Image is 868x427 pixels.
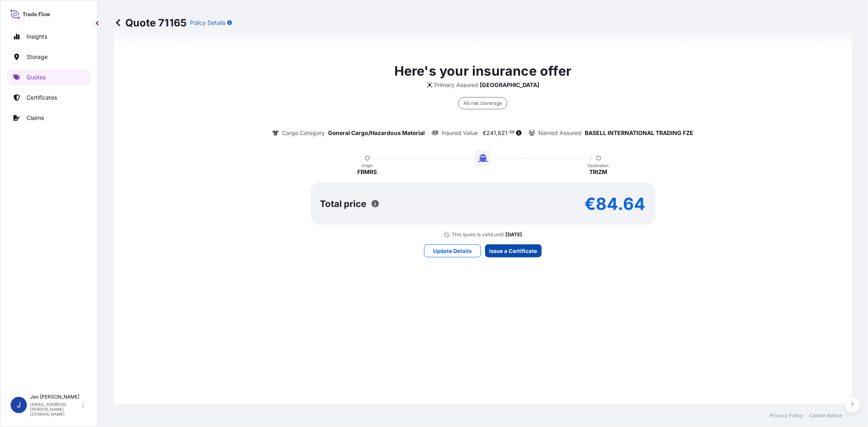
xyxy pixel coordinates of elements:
p: Jan [PERSON_NAME] [30,394,81,400]
p: Named Assured [538,129,582,137]
p: This quote is valid until [452,231,504,238]
a: Quotes [7,69,91,85]
p: €84.64 [585,197,646,210]
p: Quote 71165 [114,16,187,29]
span: . [508,131,509,134]
p: FRMRS [358,168,377,176]
p: Insights [26,33,47,41]
p: TRIZM [590,168,608,176]
span: 821 [498,130,507,136]
p: [GEOGRAPHIC_DATA] [480,81,540,89]
p: Claims [26,114,44,122]
span: € [483,130,486,136]
span: , [496,130,498,136]
a: Claims [7,110,91,126]
p: Quotes [26,73,46,81]
p: BASELL INTERNATIONAL TRADING FZE [585,129,693,137]
p: Certificates [26,94,57,102]
p: [EMAIL_ADDRESS][PERSON_NAME][DOMAIN_NAME] [30,402,81,416]
p: Destination [588,163,609,168]
a: Certificates [7,89,91,106]
button: Issue a Certificate [485,244,542,257]
div: All risk coverage [458,97,507,109]
button: Update Details [424,244,481,257]
p: Here's your insurance offer [394,61,571,81]
span: 68 [509,131,514,134]
a: Cookie Notice [809,412,842,419]
span: 241 [486,130,496,136]
p: Issue a Certificate [490,247,538,255]
p: General Cargo/Hazardous Material [328,129,425,137]
p: Total price [320,200,367,208]
p: Update Details [433,247,472,255]
p: Primary Assured [435,81,479,89]
span: J [17,401,21,409]
a: Storage [7,49,91,65]
p: [DATE] [505,231,522,238]
p: Cargo Category [282,129,325,137]
a: Insights [7,28,91,45]
a: Privacy Policy [770,412,803,419]
p: Policy Details [190,19,225,27]
p: Origin [362,163,373,168]
p: Storage [26,53,48,61]
p: Insured Value [442,129,478,137]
